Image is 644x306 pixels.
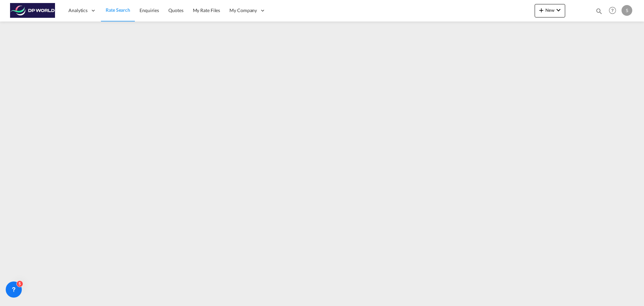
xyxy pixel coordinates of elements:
[193,7,220,13] span: My Rate Files
[607,5,618,16] span: Help
[535,4,565,17] button: icon-plus 400-fgNewicon-chevron-down
[622,5,632,16] div: S
[554,6,562,14] md-icon: icon-chevron-down
[229,7,257,14] span: My Company
[106,7,130,13] span: Rate Search
[10,3,55,18] img: c08ca190194411f088ed0f3ba295208c.png
[140,7,159,13] span: Enquiries
[595,7,603,17] div: icon-magnify
[537,6,545,14] md-icon: icon-plus 400-fg
[595,7,603,15] md-icon: icon-magnify
[168,7,183,13] span: Quotes
[607,5,622,17] div: Help
[68,7,88,14] span: Analytics
[537,7,562,13] span: New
